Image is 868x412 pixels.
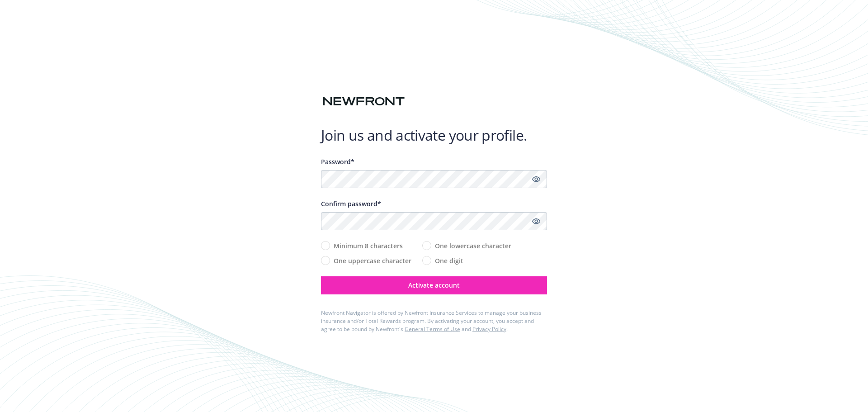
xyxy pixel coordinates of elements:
[321,157,354,166] span: Password*
[321,276,547,294] button: Activate account
[321,309,547,333] div: Newfront Navigator is offered by Newfront Insurance Services to manage your business insurance an...
[435,241,511,251] span: One lowercase character
[435,256,463,265] span: One digit
[321,199,381,208] span: Confirm password*
[408,281,460,289] span: Activate account
[472,325,506,333] a: Privacy Policy
[531,174,542,185] a: Show password
[334,241,403,251] span: Minimum 8 characters
[321,126,547,144] h1: Join us and activate your profile.
[531,216,542,227] a: Show password
[321,170,547,188] input: Enter a unique password...
[321,94,406,109] img: Newfront logo
[334,256,411,265] span: One uppercase character
[321,212,547,230] input: Confirm your unique password...
[405,325,460,333] a: General Terms of Use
